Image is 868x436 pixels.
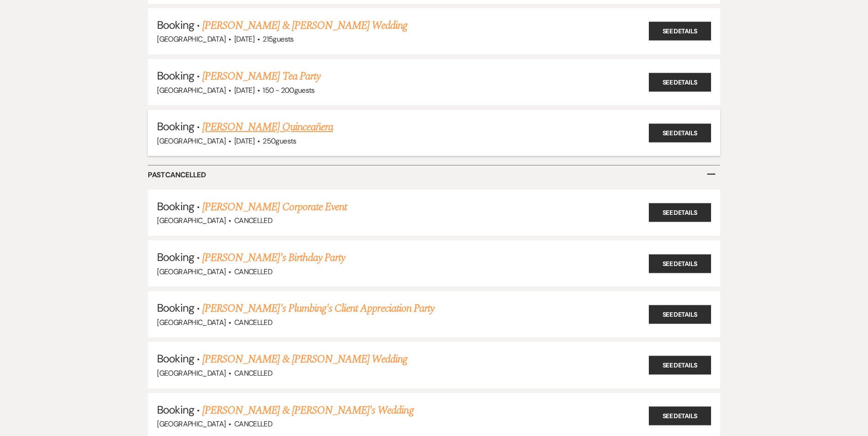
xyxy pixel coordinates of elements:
[157,199,194,213] span: Booking
[202,250,345,266] a: [PERSON_NAME]'s Birthday Party
[202,402,414,419] a: [PERSON_NAME] & [PERSON_NAME]'s Wedding
[649,305,711,324] a: See Details
[157,136,226,146] span: [GEOGRAPHIC_DATA]
[263,136,296,146] span: 250 guests
[234,216,272,225] span: Cancelled
[202,17,407,34] a: [PERSON_NAME] & [PERSON_NAME] Wedding
[234,318,272,327] span: Cancelled
[649,203,711,222] a: See Details
[234,267,272,276] span: Cancelled
[202,300,434,317] a: [PERSON_NAME]'s Plumbing's Client Appreciation Party
[157,267,226,276] span: [GEOGRAPHIC_DATA]
[234,85,254,95] span: [DATE]
[234,34,254,44] span: [DATE]
[148,165,720,185] h6: Past Cancelled
[157,18,194,32] span: Booking
[234,368,272,378] span: Cancelled
[263,34,293,44] span: 215 guests
[263,85,314,95] span: 150 - 200 guests
[157,119,194,133] span: Booking
[157,403,194,417] span: Booking
[649,123,711,142] a: See Details
[649,407,711,425] a: See Details
[157,250,194,264] span: Booking
[234,419,272,429] span: Cancelled
[202,351,407,367] a: [PERSON_NAME] & [PERSON_NAME] Wedding
[649,22,711,41] a: See Details
[157,368,226,378] span: [GEOGRAPHIC_DATA]
[649,254,711,273] a: See Details
[157,34,226,44] span: [GEOGRAPHIC_DATA]
[234,136,254,146] span: [DATE]
[157,419,226,429] span: [GEOGRAPHIC_DATA]
[202,199,347,215] a: [PERSON_NAME] Corporate Event
[202,119,333,135] a: [PERSON_NAME] Quinceañera
[157,351,194,366] span: Booking
[706,163,716,184] span: –
[157,69,194,83] span: Booking
[157,216,226,225] span: [GEOGRAPHIC_DATA]
[157,301,194,315] span: Booking
[157,85,226,95] span: [GEOGRAPHIC_DATA]
[157,318,226,327] span: [GEOGRAPHIC_DATA]
[649,356,711,374] a: See Details
[202,68,320,85] a: [PERSON_NAME] Tea Party
[649,73,711,91] a: See Details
